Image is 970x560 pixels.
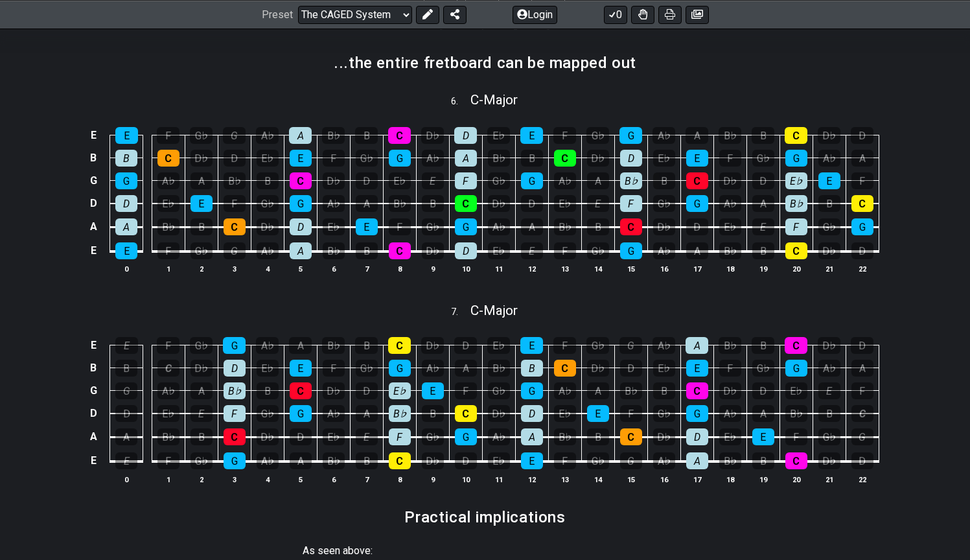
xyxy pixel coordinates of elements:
div: A♭ [554,382,576,399]
div: B [818,195,840,212]
div: D [851,337,873,354]
div: F [323,360,345,377]
div: E [752,218,774,235]
div: E♭ [785,382,807,399]
div: A [587,382,609,399]
div: D [686,218,708,235]
div: C [554,360,576,377]
div: E♭ [719,218,741,235]
div: E [191,195,213,212]
div: B [818,405,840,422]
th: 19 [746,262,779,275]
div: G♭ [586,127,609,144]
div: G♭ [818,218,840,235]
div: G♭ [356,150,378,167]
div: G♭ [422,218,444,235]
div: A [290,242,312,259]
td: B [86,356,101,379]
div: B♭ [785,405,807,422]
select: Preset [298,5,412,23]
div: D [115,195,137,212]
div: E♭ [323,218,345,235]
div: G [115,382,137,399]
div: E♭ [488,242,510,259]
div: B [422,195,444,212]
th: 9 [416,262,449,275]
td: G [86,379,101,402]
div: B [587,428,609,445]
div: A♭ [256,127,279,144]
div: D♭ [257,428,279,445]
div: B♭ [620,172,642,189]
div: E [115,127,138,144]
div: B [257,172,279,189]
div: C [686,172,708,189]
th: 8 [383,262,416,275]
div: D♭ [818,242,840,259]
div: E [587,405,609,422]
th: 16 [647,262,680,275]
td: E [86,124,101,146]
div: B♭ [488,360,510,377]
div: C [157,150,179,167]
div: A [851,360,873,377]
div: G [290,195,312,212]
div: G [620,242,642,259]
div: E♭ [487,337,510,354]
div: E♭ [653,150,675,167]
div: D [851,127,873,144]
div: G [223,337,246,354]
div: G [686,405,708,422]
div: B♭ [224,382,246,399]
div: D♭ [488,405,510,422]
span: 6 . [451,95,470,109]
div: F [719,360,741,377]
div: E♭ [257,360,279,377]
div: D [752,172,774,189]
div: C [388,337,411,354]
div: G [521,382,543,399]
div: D♭ [818,127,840,144]
div: A [455,360,477,377]
div: B♭ [719,127,741,144]
div: B [115,360,137,377]
div: A♭ [652,337,675,354]
div: B [521,360,543,377]
div: G [785,360,807,377]
div: A♭ [257,242,279,259]
div: G [619,127,642,144]
div: D♭ [257,218,279,235]
div: G♭ [190,337,213,354]
div: F [851,382,873,399]
div: B♭ [389,195,411,212]
div: G♭ [586,337,609,354]
div: B [587,218,609,235]
div: E [520,337,543,354]
div: E [686,150,708,167]
th: 13 [548,262,581,275]
div: B♭ [322,337,345,354]
div: G♭ [422,428,444,445]
button: Create image [686,5,709,23]
div: B [752,242,774,259]
th: 6 [317,262,350,275]
div: B♭ [389,405,411,422]
div: F [157,127,179,144]
div: A♭ [323,195,345,212]
div: E [356,218,378,235]
div: D [454,127,477,144]
div: D♭ [653,428,675,445]
th: 18 [713,262,746,275]
div: G [389,360,411,377]
div: A♭ [422,360,444,377]
div: G♭ [356,360,378,377]
div: D [521,195,543,212]
th: 12 [515,262,548,275]
td: D [86,192,101,215]
div: B♭ [323,242,345,259]
div: B♭ [322,127,345,144]
div: D [686,428,708,445]
button: Share Preset [443,5,467,23]
div: B [191,218,213,235]
div: G♭ [818,428,840,445]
